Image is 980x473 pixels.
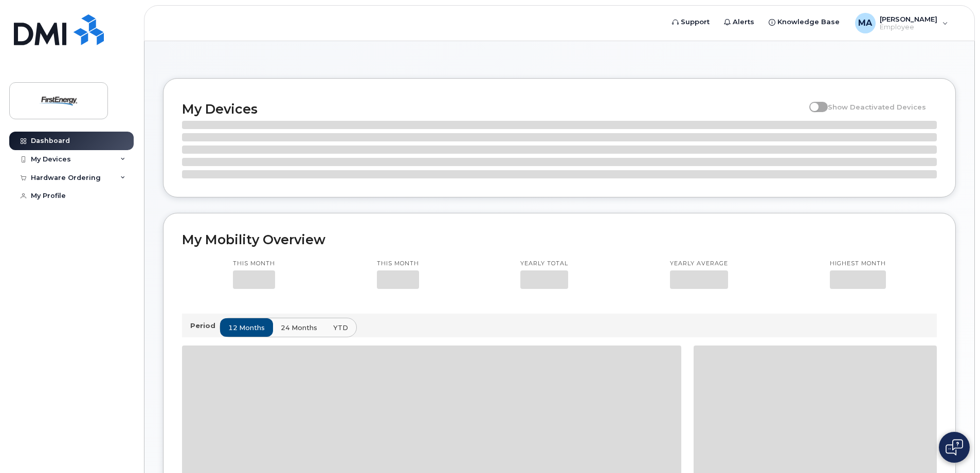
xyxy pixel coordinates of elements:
p: This month [233,260,275,268]
p: Yearly total [520,260,568,268]
h2: My Mobility Overview [182,232,937,247]
p: This month [377,260,419,268]
h2: My Devices [182,101,804,117]
span: YTD [333,323,348,333]
p: Period [190,321,220,331]
p: Highest month [830,260,886,268]
img: Open chat [946,439,963,456]
input: Show Deactivated Devices [809,97,818,105]
span: Show Deactivated Devices [828,103,926,111]
span: 24 months [281,323,317,333]
p: Yearly average [670,260,728,268]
